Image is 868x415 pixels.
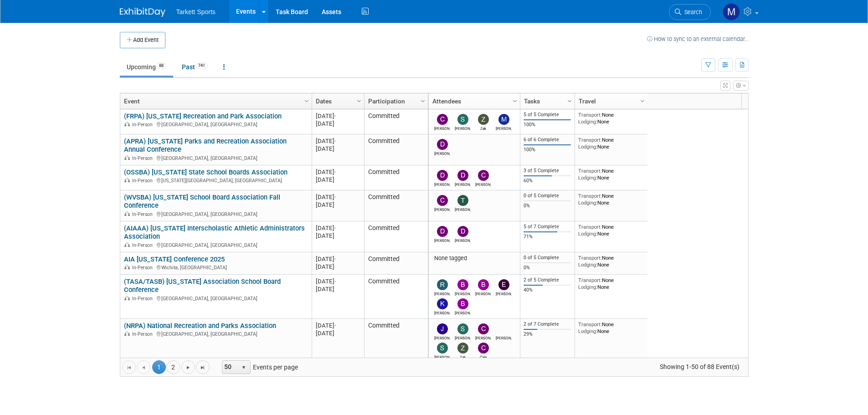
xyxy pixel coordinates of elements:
span: 50 [222,361,238,374]
span: Lodging: [578,200,597,206]
div: David Dwyer [455,237,471,243]
a: (AIAAA) [US_STATE] Interscholastic Athletic Administrators Association [124,224,305,241]
span: Transport: [578,277,602,283]
span: Column Settings [355,97,363,105]
div: 5 of 5 Complete [524,112,571,118]
div: Kevin Fontaine [434,309,450,315]
a: (APRA) [US_STATE] Parks and Recreation Association Annual Conference [124,137,287,154]
a: (NRPA) National Recreation and Parks Association [124,322,276,330]
span: Lodging: [578,328,597,334]
a: Column Settings [302,93,312,107]
img: Eric Lutz [498,279,509,290]
span: Transport: [578,255,602,261]
div: Connor Schlegel [434,206,450,212]
a: Go to the first page [122,360,136,374]
td: Committed [364,134,428,165]
span: Lodging: [578,143,597,150]
img: In-Person Event [124,265,130,269]
div: [DATE] [316,232,360,240]
div: Bryan Cox [475,290,491,296]
span: - [334,278,336,285]
div: None None [578,277,644,290]
span: In-Person [132,242,155,248]
span: Column Settings [303,97,310,105]
a: Search [669,4,711,20]
span: In-Person [132,211,155,217]
div: [DATE] [316,120,360,128]
div: [DATE] [316,263,360,271]
span: In-Person [132,122,155,128]
div: [DATE] [316,322,360,329]
img: Jed Easterbrook [437,323,448,334]
img: In-Person Event [124,242,130,247]
a: Column Settings [354,93,364,107]
a: Go to the previous page [137,360,150,374]
div: 3 of 5 Complete [524,168,571,174]
div: 100% [524,147,571,153]
td: Committed [364,190,428,221]
img: Brandon Parrott [457,298,468,309]
img: In-Person Event [124,122,130,126]
span: In-Person [132,178,155,184]
img: In-Person Event [124,178,130,182]
div: [GEOGRAPHIC_DATA], [GEOGRAPHIC_DATA] [124,330,308,338]
img: Chris Wedge [437,114,448,125]
span: 741 [195,62,208,69]
button: Add Event [120,32,165,48]
div: None tagged [432,255,516,262]
div: [DATE] [316,201,360,209]
div: [DATE] [316,329,360,337]
div: 100% [524,122,571,128]
div: None None [578,224,644,237]
div: 71% [524,234,571,240]
img: Cale Hayes [478,343,489,354]
div: None None [578,321,644,334]
img: In-Person Event [124,331,130,336]
span: Transport: [578,168,602,174]
a: Past741 [175,58,215,76]
span: Column Settings [566,97,573,105]
div: David Dwyer [434,150,450,156]
img: Kevin Fontaine [437,298,448,309]
img: Robert Wilcox [437,279,448,290]
td: Committed [364,319,428,363]
div: [DATE] [316,285,360,293]
img: Dennis Regan [457,170,468,181]
div: None None [578,112,644,125]
div: 2 of 7 Complete [524,321,571,328]
a: AIA [US_STATE] Conference 2025 [124,255,225,263]
div: None None [578,193,644,206]
img: Donny Jones [437,226,448,237]
span: - [334,256,336,262]
span: 88 [156,62,166,69]
span: Search [681,9,702,15]
td: Committed [364,109,428,134]
td: Committed [364,275,428,319]
div: Robert Wilcox [434,290,450,296]
span: In-Person [132,265,155,271]
a: (FRPA) [US_STATE] Recreation and Park Association [124,112,282,120]
span: Go to the next page [185,364,192,371]
img: ExhibitDay [120,8,165,17]
div: Donny Jones [434,237,450,243]
div: [DATE] [316,168,360,176]
div: Zak Sigler [475,125,491,131]
img: Serge Silva [457,114,468,125]
div: [GEOGRAPHIC_DATA], [GEOGRAPHIC_DATA] [124,120,308,128]
a: Column Settings [565,93,575,107]
a: Tasks [524,93,569,109]
div: Eric Lutz [496,290,512,296]
img: Chris Patton [478,170,489,181]
span: Events per page [210,360,307,374]
div: Jed Easterbrook [434,334,450,340]
a: Go to the last page [196,360,210,374]
div: Ryan McMahan [496,334,512,340]
img: Zak Gasparovic [457,343,468,354]
span: Go to the first page [125,364,133,371]
a: How to sync to an external calendar... [647,36,749,42]
div: None None [578,168,644,181]
div: Dennis Regan [455,181,471,187]
div: 2 of 5 Complete [524,277,571,283]
div: [DATE] [316,224,360,232]
div: 0 of 5 Complete [524,193,571,199]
